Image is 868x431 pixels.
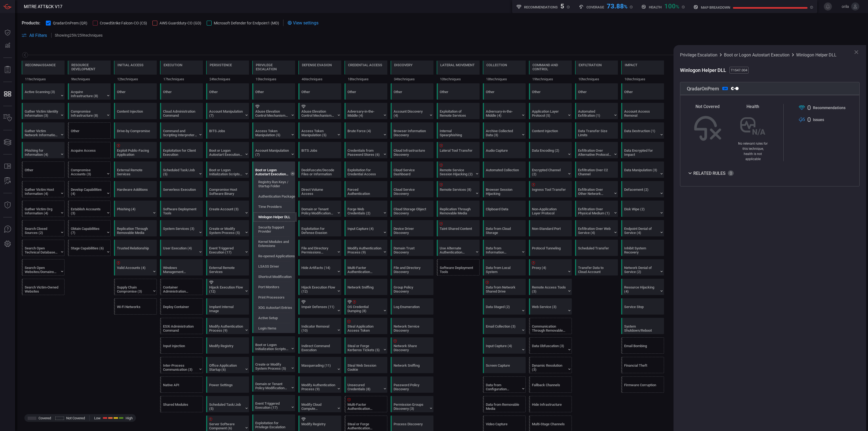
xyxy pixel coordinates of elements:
[391,298,433,315] div: T1654: Log Enumeration
[252,142,295,158] div: T1098: Account Manipulation
[391,240,433,256] div: T1482: Domain Trust Discovery
[22,161,65,178] div: Other (Not covered)
[206,337,249,354] div: T1112: Modify Registry
[160,396,203,412] div: T1129: Shared Modules (Not covered)
[160,240,203,256] div: T1204: User Execution
[1,160,14,173] button: Rule Catalog
[701,5,730,9] h5: map breakdown
[298,357,341,373] div: T1036: Masquerading
[344,279,387,295] div: T1040: Network Sniffing
[437,142,480,158] div: T1570: Lateral Tool Transfer
[206,142,249,158] div: T1547: Boot or Logon Autostart Execution
[160,201,203,217] div: T1072: Software Deployment Tools
[391,396,433,412] div: T1069: Permission Groups Discovery
[529,240,572,256] div: T1572: Protocol Tunneling
[46,20,87,26] button: QradarOnPrem (QR)
[664,2,679,9] div: 100
[252,161,295,333] div: T1547: Boot or Logon Autostart Execution
[529,161,572,178] div: T1573: Encrypted Channel
[252,375,295,392] div: T1484: Domain or Tenant Policy Modification
[252,122,295,139] div: T1134: Access Token Manipulation
[344,161,387,178] div: T1212: Exploitation for Credential Access
[68,83,111,100] div: T1583: Acquire Infrastructure
[160,181,203,197] div: T1648: Serverless Execution
[1,136,14,149] button: Cards
[625,63,637,67] div: Impact
[344,103,387,119] div: T1557: Adversary-in-the-Middle
[22,20,40,26] span: Products:
[114,220,157,236] div: T1091: Replication Through Removable Media
[437,122,480,139] div: T1534: Internal Spearphishing
[206,220,249,236] div: T1543: Create or Modify System Process
[621,240,664,256] div: T1490: Inhibit System Recovery
[344,357,387,373] div: T1539: Steal Web Session Cookie
[483,83,526,100] div: Other
[649,5,662,9] h5: Health
[483,357,526,373] div: T1113: Screen Capture
[529,103,572,119] div: T1071: Application Layer Protocol
[1,87,14,100] button: MITRE - Detection Posture
[68,103,111,119] div: T1584: Compromise Infrastructure
[483,279,526,295] div: T1039: Data from Network Shared Drive
[529,396,572,412] div: T1665: Hide Infrastructure (Not covered)
[391,357,433,373] div: T1040: Network Sniffing
[344,220,387,236] div: T1056: Input Capture
[437,83,480,100] div: Other
[29,33,47,38] span: All Filters
[206,259,249,275] div: T1133: External Remote Services
[114,142,157,158] div: T1190: Exploit Public-Facing Application
[529,318,572,334] div: T1092: Communication Through Removable Media (Not covered)
[288,20,318,26] div: View settings
[254,223,296,236] div: T1547.005: Security Support Provider (Not covered)
[68,61,111,83] div: TA0042: Resource Development
[160,318,203,334] div: T1675: ESXi Administration Command (Not covered)
[68,240,111,256] div: T1608: Stage Capabilities (Not covered)
[298,318,341,334] div: T1070: Indicator Removal
[293,20,318,26] span: View settings
[575,240,618,256] div: T1029: Scheduled Transfer
[114,61,157,83] div: TA0001: Initial Access
[524,5,558,9] h5: Recommendations
[344,376,387,393] div: T1552: Unsecured Credentials
[71,63,107,71] div: Resource Development
[437,201,480,217] div: T1091: Replication Through Removable Media
[391,61,433,83] div: TA0007: Discovery
[207,20,279,26] button: Microsoft Defender for Endpoint1 (MD)
[206,122,249,139] div: T1197: BITS Jobs
[437,220,480,236] div: T1080: Taint Shared Content
[210,63,232,67] div: Persistence
[254,324,296,333] div: T1547.015: Login Items (Not covered)
[529,337,572,354] div: T1001: Data Obfuscation (Not covered)
[254,192,296,201] div: T1547.002: Authentication Package (Not covered)
[114,240,157,256] div: T1199: Trusted Relationship
[298,337,341,354] div: T1202: Indirect Command Execution
[298,240,341,256] div: T1222: File and Directory Permissions Modification
[391,161,433,178] div: T1538: Cloud Service Dashboard
[529,279,572,295] div: T1219: Remote Access Tools
[258,316,278,320] label: Active Setup
[621,142,664,158] div: T1486: Data Encrypted for Impact
[621,103,664,119] div: T1531: Account Access Removal
[344,142,387,158] div: T1555: Credentials from Password Stores
[483,201,526,217] div: T1115: Clipboard Data
[160,337,203,354] div: T1674: Input Injection (Not covered)
[114,279,157,295] div: T1195: Supply Chain Compromise (Not covered)
[22,103,65,119] div: T1589: Gather Victim Identity Information
[621,181,664,197] div: T1491: Defacement
[344,337,387,354] div: T1558: Steal or Forge Kerberos Tickets
[391,201,433,217] div: T1619: Cloud Storage Object Discovery
[252,395,295,411] div: T1546: Event Triggered Execution
[254,272,296,281] div: T1547.009: Shortcut Modification (Not covered)
[391,181,433,197] div: T1526: Cloud Service Discovery
[298,181,341,197] div: T1006: Direct Volume Access
[586,5,604,9] h5: Coverage
[206,61,249,83] div: TA0003: Persistence
[22,33,47,38] button: All Filters
[529,259,572,275] div: T1090: Proxy
[483,122,526,139] div: T1560: Archive Collected Data
[834,4,849,9] span: orila
[391,279,433,295] div: T1615: Group Policy Discovery
[391,337,433,354] div: T1135: Network Share Discovery
[579,63,602,67] div: Exfiltration
[252,61,295,83] div: TA0004: Privilege Escalation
